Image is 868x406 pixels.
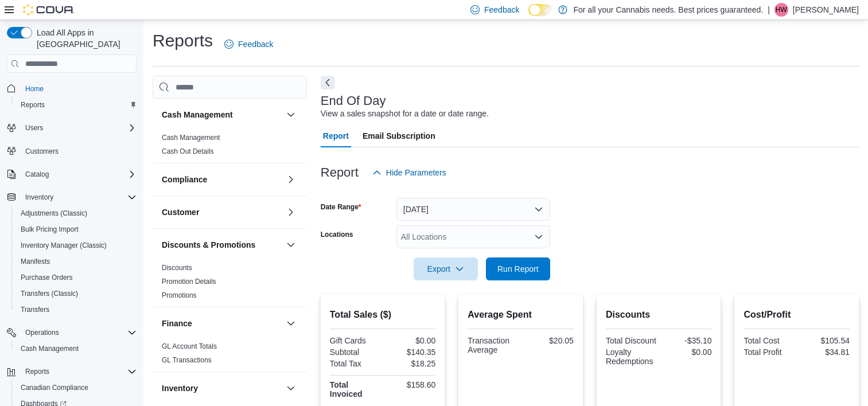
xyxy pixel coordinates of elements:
a: Cash Management [162,134,220,142]
h3: Cash Management [162,109,233,120]
button: Finance [284,317,298,330]
input: Dark Mode [528,4,552,16]
span: Catalog [25,170,49,179]
h3: Finance [162,318,192,329]
span: Home [21,81,137,95]
span: Catalog [21,167,137,181]
a: GL Account Totals [162,342,217,350]
div: $140.35 [385,348,435,357]
span: Purchase Orders [21,273,73,282]
span: Inventory [21,190,137,204]
a: Cash Management [16,342,83,356]
span: Adjustments (Classic) [21,209,87,218]
span: Feedback [484,4,519,15]
a: Transfers [16,303,54,317]
h3: Report [321,166,359,179]
button: Discounts & Promotions [284,238,298,252]
span: Cash Out Details [162,147,214,156]
a: Cash Out Details [162,147,214,155]
span: Transfers [21,305,49,314]
button: [DATE] [396,198,550,221]
span: Users [25,123,43,132]
a: Adjustments (Classic) [16,206,92,220]
div: -$35.10 [661,336,711,345]
button: Inventory [162,382,282,394]
button: Cash Management [162,109,282,120]
div: Haley Watson [774,3,788,17]
div: Gift Cards [330,336,380,345]
div: Total Cost [744,336,794,345]
button: Inventory [21,190,58,204]
span: Discounts [162,263,192,272]
button: Operations [2,325,141,341]
button: Discounts & Promotions [162,239,282,251]
button: Customer [284,205,298,219]
span: GL Transactions [162,356,212,365]
button: Reports [21,365,54,378]
span: Load All Apps in [GEOGRAPHIC_DATA] [32,27,137,50]
button: Adjustments (Classic) [11,205,141,221]
button: Reports [2,364,141,380]
span: Reports [16,98,137,112]
div: Cash Management [153,131,307,163]
a: Manifests [16,255,55,268]
div: Subtotal [330,348,380,357]
button: Manifests [11,253,141,270]
strong: Total Invoiced [330,380,363,399]
span: Customers [21,144,137,158]
div: $18.25 [385,359,435,368]
div: View a sales snapshot for a date or date range. [321,108,489,120]
span: Adjustments (Classic) [16,206,137,220]
a: Purchase Orders [16,271,77,284]
div: Finance [153,339,307,372]
h2: Total Sales ($) [330,308,436,322]
a: Discounts [162,264,192,272]
div: Total Profit [744,348,794,357]
div: $20.05 [523,336,574,345]
div: Loyalty Redemptions [606,348,656,366]
span: Inventory Manager (Classic) [16,239,137,252]
button: Canadian Compliance [11,380,141,396]
a: Customers [21,145,63,158]
span: Report [323,124,349,147]
button: Inventory Manager (Classic) [11,237,141,253]
button: Purchase Orders [11,270,141,286]
span: Cash Management [16,342,137,356]
span: Operations [21,326,137,339]
a: Bulk Pricing Import [16,222,83,236]
button: Transfers (Classic) [11,286,141,302]
a: Reports [16,98,49,112]
button: Export [414,257,478,280]
label: Date Range [321,202,361,212]
span: Manifests [16,255,137,268]
a: Transfers (Classic) [16,287,83,300]
span: Hide Parameters [386,167,446,178]
button: Customer [162,206,282,218]
span: Manifests [21,257,50,266]
button: Run Report [486,257,550,280]
button: Reports [11,97,141,113]
h3: Inventory [162,382,198,394]
button: Operations [21,326,64,339]
div: Transaction Average [468,336,518,354]
button: Cash Management [11,341,141,357]
h3: Compliance [162,174,207,185]
button: Bulk Pricing Import [11,221,141,237]
button: Open list of options [534,232,543,241]
button: Users [21,121,48,135]
button: Catalog [21,167,53,181]
div: $105.54 [799,336,850,345]
button: Compliance [162,174,282,185]
label: Locations [321,230,353,239]
span: Feedback [238,38,273,50]
h3: Customer [162,206,199,218]
button: Next [321,76,334,89]
button: Catalog [2,166,141,182]
a: Canadian Compliance [16,381,93,395]
div: $0.00 [385,336,435,345]
img: Cova [23,4,75,15]
span: Run Report [497,263,539,275]
a: Inventory Manager (Classic) [16,239,111,252]
a: Feedback [220,33,278,56]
